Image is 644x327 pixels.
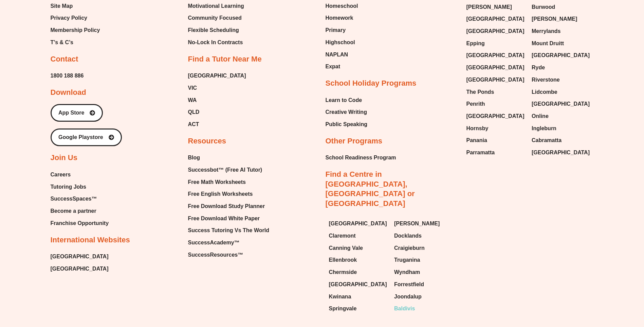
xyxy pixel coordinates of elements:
[188,153,269,163] a: Blog
[326,119,368,130] a: Public Speaking
[51,25,100,35] a: Membership Policy
[531,250,644,327] iframe: Chat Widget
[51,264,109,274] a: [GEOGRAPHIC_DATA]
[466,14,525,24] span: [GEOGRAPHIC_DATA]
[326,95,362,105] span: Learn to Code
[188,238,240,248] span: SuccessAcademy™
[51,182,86,192] span: Tutoring Jobs
[51,1,100,11] a: Site Map
[466,38,525,49] a: Epping
[188,119,199,130] span: ACT
[329,292,351,302] span: Kwinana
[188,165,269,175] a: Successbot™ (Free AI Tutor)
[394,219,440,229] span: [PERSON_NAME]
[466,123,489,134] span: Hornsby
[532,38,564,49] span: Mount Druitt
[51,71,84,81] span: 1800 188 886
[188,95,197,105] span: WA
[188,71,246,81] span: [GEOGRAPHIC_DATA]
[532,14,577,24] span: [PERSON_NAME]
[326,50,348,60] span: NAPLAN
[188,95,246,105] a: WA
[329,279,388,290] a: [GEOGRAPHIC_DATA]
[51,128,122,146] a: Google Playstore
[532,26,590,36] a: Merrylands
[466,135,525,145] a: Panania
[188,250,243,260] span: SuccessResources™
[394,267,420,277] span: Wyndham
[394,243,453,253] a: Craigieburn
[532,111,549,121] span: Online
[532,26,560,36] span: Merrylands
[329,255,357,265] span: Ellenbrook
[466,63,525,73] span: [GEOGRAPHIC_DATA]
[394,243,425,253] span: Craigieburn
[394,304,453,314] a: Baldivis
[51,37,100,48] a: T’s & C’s
[326,107,367,117] span: Creative Writing
[188,225,269,236] a: Success Tutoring Vs The World
[532,148,590,158] a: [GEOGRAPHIC_DATA]
[188,25,246,35] a: Flexible Scheduling
[188,107,200,117] span: QLD
[326,95,368,105] a: Learn to Code
[532,63,590,73] a: Ryde
[329,243,388,253] a: Canning Vale
[329,267,388,277] a: Chermside
[466,99,525,109] a: Penrith
[51,182,109,192] a: Tutoring Jobs
[466,2,512,12] span: [PERSON_NAME]
[466,63,525,73] a: [GEOGRAPHIC_DATA]
[51,1,73,11] span: Site Map
[326,62,358,72] a: Expat
[466,111,525,121] a: [GEOGRAPHIC_DATA]
[326,25,346,35] span: Primary
[326,107,368,117] a: Creative Writing
[188,25,239,35] span: Flexible Scheduling
[394,255,453,265] a: Truganina
[188,119,246,130] a: ACT
[394,267,453,277] a: Wyndham
[326,153,396,163] a: School Readiness Program
[188,177,246,187] span: Free Math Worksheets
[51,54,78,64] h2: Contact
[466,75,525,85] a: [GEOGRAPHIC_DATA]
[188,201,269,211] a: Free Download Study Planner
[188,83,197,93] span: VIC
[188,238,269,248] a: SuccessAcademy™
[51,88,86,98] h2: Download
[466,50,525,61] span: [GEOGRAPHIC_DATA]
[188,189,253,199] span: Free English Worksheets
[466,2,525,12] a: [PERSON_NAME]
[326,13,353,23] span: Homework
[532,75,590,85] a: Riverstone
[532,2,555,12] span: Burwood
[532,148,590,158] span: [GEOGRAPHIC_DATA]
[532,63,545,73] span: Ryde
[329,267,357,277] span: Chermside
[188,165,262,175] span: Successbot™ (Free AI Tutor)
[51,104,103,122] a: App Store
[466,50,525,61] a: [GEOGRAPHIC_DATA]
[329,231,388,241] a: Claremont
[51,170,109,180] a: Careers
[188,213,269,224] a: Free Download White Paper
[532,87,590,97] a: Lidcombe
[466,26,525,36] a: [GEOGRAPHIC_DATA]
[532,123,590,134] a: Ingleburn
[188,153,200,163] span: Blog
[329,255,388,265] a: Ellenbrook
[326,1,358,11] a: Homeschool
[532,50,590,61] span: [GEOGRAPHIC_DATA]
[188,37,246,48] a: No-Lock In Contracts
[532,111,590,121] a: Online
[188,13,246,23] a: Community Focused
[532,75,560,85] span: Riverstone
[329,243,363,253] span: Canning Vale
[532,99,590,109] span: [GEOGRAPHIC_DATA]
[326,62,341,72] span: Expat
[532,2,590,12] a: Burwood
